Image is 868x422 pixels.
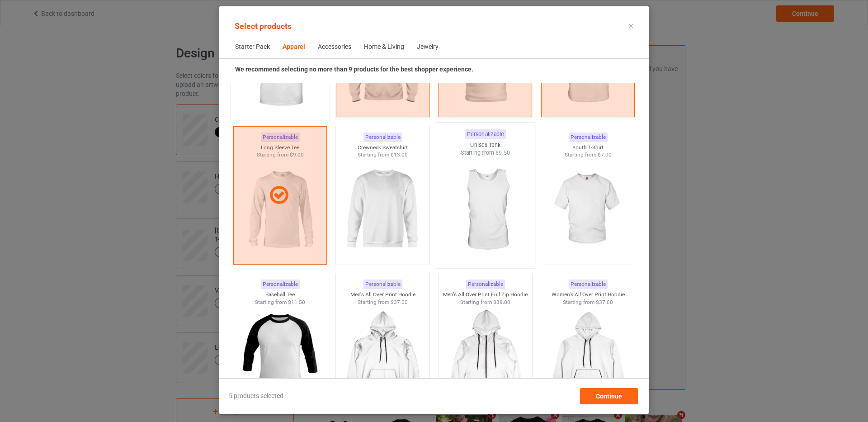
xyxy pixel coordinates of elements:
span: $37.00 [391,299,408,305]
span: Select products [235,21,292,31]
div: Apparel [283,43,305,52]
div: Starting from [233,299,327,306]
div: Starting from [336,299,430,306]
div: Starting from [541,299,635,306]
span: $13.00 [391,152,408,158]
div: Continue [580,388,638,404]
div: Accessories [318,43,351,52]
img: regular.jpg [443,157,528,263]
span: $39.00 [493,299,510,305]
span: Continue [596,393,622,400]
img: regular.jpg [342,306,423,407]
div: Crewneck Sweatshirt [336,144,430,152]
span: 5 products selected [229,392,283,401]
div: Unisex Tank [436,141,535,149]
div: Men's All Over Print Hoodie [336,291,430,299]
div: Baseball Tee [233,291,327,299]
div: Starting from [439,299,533,306]
strong: We recommend selecting no more than 9 products for the best shopper experience. [235,66,473,73]
span: Starter Pack [229,36,276,58]
div: Personalizable [569,280,608,289]
div: Women's All Over Print Hoodie [541,291,635,299]
div: Personalizable [363,280,402,289]
div: Men's All Over Print Full Zip Hoodie [439,291,533,299]
div: Personalizable [466,280,505,289]
div: Starting from [336,151,430,159]
span: $7.00 [598,152,612,158]
div: Jewelry [417,43,439,52]
div: Home & Living [364,43,404,52]
span: $9.50 [495,149,510,156]
div: Personalizable [363,133,402,142]
div: Starting from [436,149,535,156]
div: Personalizable [261,280,300,289]
img: regular.jpg [342,159,423,260]
div: Personalizable [465,129,505,139]
img: regular.jpg [547,159,628,260]
img: regular.jpg [547,306,628,407]
img: regular.jpg [445,306,526,407]
div: Starting from [541,151,635,159]
div: Youth T-Shirt [541,144,635,152]
div: Personalizable [569,133,608,142]
span: $11.50 [288,299,305,305]
span: $37.00 [596,299,613,305]
img: regular.jpg [240,306,321,407]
